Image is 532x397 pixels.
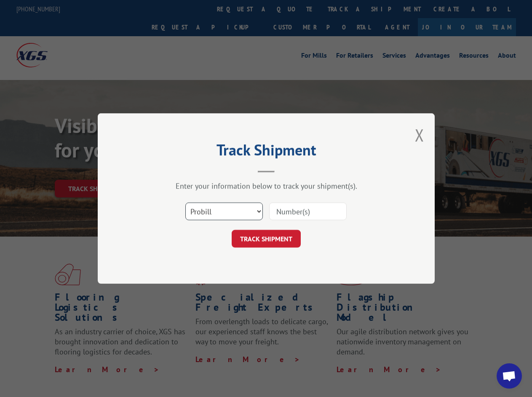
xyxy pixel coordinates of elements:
button: TRACK SHIPMENT [232,230,301,248]
h2: Track Shipment [140,144,393,160]
div: Open chat [497,363,522,389]
div: Enter your information below to track your shipment(s). [140,181,393,191]
input: Number(s) [269,202,347,220]
button: Close modal [415,124,424,146]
